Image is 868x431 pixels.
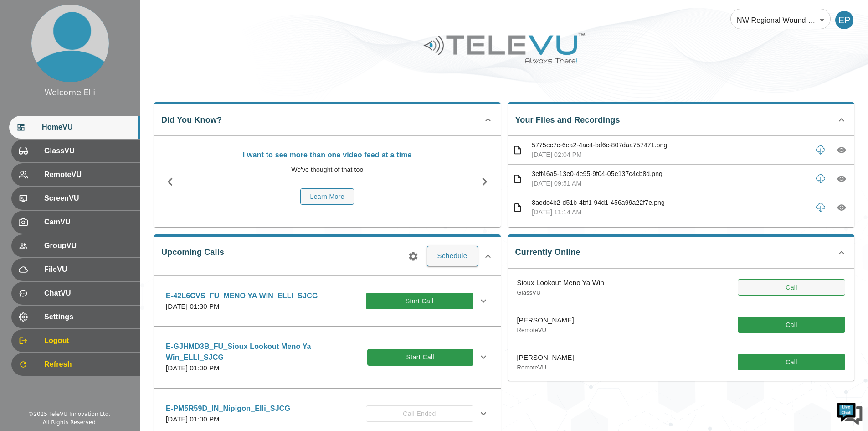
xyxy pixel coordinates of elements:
[44,288,133,299] span: ChatVU
[28,410,110,418] div: © 2025 TeleVU Innovation Ltd.
[11,258,140,281] div: FileVU
[738,317,845,333] button: Call
[159,285,496,317] div: E-42L6CVS_FU_MENO YA WIN_ELLI_SJCG[DATE] 01:30 PMStart Call
[53,115,126,207] span: We're online!
[159,336,496,379] div: E-GJHMD3B_FU_Sioux Lookout Meno Ya Win_ELLI_SJCG[DATE] 01:00 PMStart Call
[166,414,290,425] p: [DATE] 01:00 PM
[517,288,604,297] p: GlassVU
[31,5,109,82] img: profile.png
[367,349,473,366] button: Start Call
[532,150,808,160] p: [DATE] 02:04 PM
[159,398,496,430] div: E-PM5R59D_IN_Nipigon_Elli_SJCG[DATE] 01:00 PMCall Ended
[166,341,367,363] p: E-GJHMD3B_FU_Sioux Lookout Meno Ya Win_ELLI_SJCG
[44,335,133,346] span: Logout
[43,418,96,426] div: All Rights Reserved
[44,264,133,275] span: FileVU
[149,5,171,26] div: Minimize live chat window
[532,227,808,236] p: 47f659a8-01cf-4f29-af40-faf5e3a43453.png
[532,179,808,188] p: [DATE] 09:51 AM
[11,211,140,234] div: CamVU
[532,198,808,208] p: 8aedc4b2-d51b-4bf1-94d1-456a99a22f7e.png
[738,279,845,296] button: Call
[42,122,133,133] span: HomeVU
[11,329,140,352] div: Logout
[47,48,153,60] div: Chat with us now
[738,354,845,371] button: Call
[44,217,133,228] span: CamVU
[11,163,140,186] div: RemoteVU
[191,165,464,175] p: We've thought of that too
[44,193,133,204] span: ScreenVU
[166,403,290,414] p: E-PM5R59D_IN_Nipigon_Elli_SJCG
[11,282,140,305] div: ChatVU
[5,249,174,281] textarea: Type your message and hit 'Enter'
[44,240,133,251] span: GroupVU
[427,246,478,266] button: Schedule
[517,353,574,363] p: [PERSON_NAME]
[517,315,574,326] p: [PERSON_NAME]
[11,353,140,376] div: Refresh
[166,291,318,301] p: E-42L6CVS_FU_MENO YA WIN_ELLI_SJCG
[532,140,808,150] p: 5775ec7c-6ea2-4ac4-bd6c-807daa757471.png
[366,293,473,310] button: Start Call
[11,306,140,328] div: Settings
[45,87,95,99] div: Welcome Elli
[517,363,574,372] p: RemoteVU
[166,301,318,312] p: [DATE] 01:30 PM
[11,187,140,210] div: ScreenVU
[300,188,354,205] button: Learn More
[44,145,133,156] span: GlassVU
[422,29,586,67] img: Logo
[517,326,574,335] p: RemoteVU
[11,140,140,162] div: GlassVU
[11,234,140,257] div: GroupVU
[532,169,808,179] p: 3eff46a5-13e0-4e95-9f04-05e137c4cb8d.png
[9,116,140,139] div: HomeVU
[835,11,853,29] div: EP
[15,42,38,65] img: d_736959983_company_1615157101543_736959983
[44,169,133,180] span: RemoteVU
[517,278,604,288] p: Sioux Lookout Meno Ya Win
[44,359,133,370] span: Refresh
[44,312,133,322] span: Settings
[191,150,464,161] p: I want to see more than one video feed at a time
[532,208,808,217] p: [DATE] 11:14 AM
[166,363,367,374] p: [DATE] 01:00 PM
[730,7,831,33] div: NW Regional Wound Care
[836,399,863,426] img: Chat Widget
